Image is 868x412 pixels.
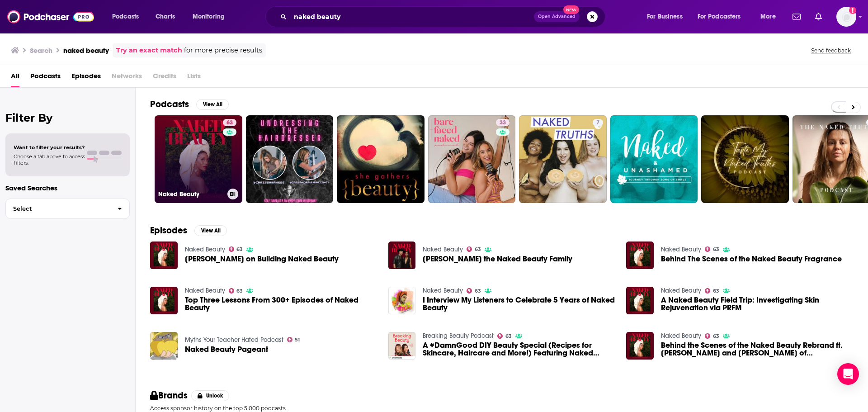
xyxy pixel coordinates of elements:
img: Naked Beauty Pageant [150,332,178,360]
a: Show notifications dropdown [789,9,804,24]
a: 63Naked Beauty [155,115,242,203]
h3: Search [30,46,52,55]
a: Top Three Lessons From 300+ Episodes of Naked Beauty [185,296,377,312]
input: Search podcasts, credits, & more... [290,9,534,24]
svg: Add a profile image [849,7,856,14]
a: I Interview My Listeners to Celebrate 5 Years of Naked Beauty [423,296,615,312]
img: Podchaser - Follow, Share and Rate Podcasts [7,8,94,25]
a: 7 [519,115,607,203]
p: Access sponsor history on the top 5,000 podcasts. [150,405,854,412]
img: Behind The Scenes of the Naked Beauty Fragrance [626,242,654,269]
span: 63 [475,247,481,251]
button: View All [196,99,229,110]
h3: Naked Beauty [158,190,224,198]
a: Try an exact match [116,45,182,56]
button: open menu [692,9,754,24]
span: 63 [226,118,233,128]
img: I Interview My Listeners to Celebrate 5 Years of Naked Beauty [388,287,416,314]
span: [PERSON_NAME] the Naked Beauty Family [423,255,572,263]
div: Search podcasts, credits, & more... [274,6,614,27]
span: 63 [475,289,481,293]
a: 63 [705,288,719,294]
a: Behind the Scenes of the Naked Beauty Rebrand ft. Madison Utendahl and Tori Baisden of Utendahl C... [661,341,854,357]
span: for more precise results [184,45,262,56]
button: Open AdvancedNew [534,11,580,22]
span: More [760,10,776,23]
img: Behind the Scenes of the Naked Beauty Rebrand ft. Madison Utendahl and Tori Baisden of Utendahl C... [626,332,654,360]
button: Unlock [191,390,230,401]
h3: naked beauty [63,46,109,55]
span: Lists [187,69,201,87]
div: Open Intercom Messenger [837,363,859,385]
a: 7 [593,119,603,126]
span: 51 [295,338,300,342]
span: Podcasts [112,10,139,23]
img: Brooke Devard on Building Naked Beauty [150,242,178,269]
span: Monitoring [193,10,225,23]
span: For Business [647,10,683,23]
a: Naked Beauty [185,246,225,253]
h2: Filter By [5,111,130,124]
span: Select [6,206,110,212]
a: All [11,69,19,87]
img: Sir John Joins the Naked Beauty Family [388,242,416,269]
a: Breaking Beauty Podcast [423,332,494,340]
span: 63 [713,334,719,338]
a: Show notifications dropdown [811,9,826,24]
span: Credits [153,69,176,87]
img: A #DamnGood DIY Beauty Special (Recipes for Skincare, Haircare and More!) Featuring Naked Beauty ... [388,332,416,360]
a: A Naked Beauty Field Trip: Investigating Skin Rejuvenation via PRFM [626,287,654,314]
span: Behind the Scenes of the Naked Beauty Rebrand ft. [PERSON_NAME] and [PERSON_NAME] of [PERSON_NAME... [661,341,854,357]
a: 63 [223,119,236,126]
span: Behind The Scenes of the Naked Beauty Fragrance [661,255,842,263]
button: View All [194,225,227,236]
a: Brooke Devard on Building Naked Beauty [185,255,339,263]
span: Networks [112,69,142,87]
button: open menu [186,9,236,24]
a: 63 [229,246,243,252]
a: Naked Beauty [661,246,701,253]
a: 63 [467,246,481,252]
button: Send feedback [808,47,854,54]
span: 63 [236,247,243,251]
span: 63 [713,247,719,251]
a: Naked Beauty [423,246,463,253]
button: Select [5,199,130,219]
a: A #DamnGood DIY Beauty Special (Recipes for Skincare, Haircare and More!) Featuring Naked Beauty ... [423,341,615,357]
span: 63 [505,334,512,338]
a: Charts [150,9,180,24]
span: Logged in as abirchfield [836,7,856,27]
span: [PERSON_NAME] on Building Naked Beauty [185,255,339,263]
span: Open Advanced [538,14,576,19]
a: Podcasts [30,69,61,87]
a: 33 [496,119,509,126]
h2: Podcasts [150,99,189,110]
button: Show profile menu [836,7,856,27]
span: A Naked Beauty Field Trip: Investigating Skin Rejuvenation via PRFM [661,296,854,312]
img: User Profile [836,7,856,27]
button: open menu [754,9,787,24]
a: Naked Beauty [661,332,701,340]
span: For Podcasters [698,10,741,23]
span: 33 [500,118,506,128]
a: 63 [497,333,512,339]
a: Myths Your Teacher Hated Podcast [185,336,283,344]
button: open menu [106,9,151,24]
a: 63 [705,333,719,339]
img: Top Three Lessons From 300+ Episodes of Naked Beauty [150,287,178,314]
a: Naked Beauty Pageant [185,346,268,353]
a: EpisodesView All [150,225,227,236]
a: 63 [467,288,481,294]
a: Episodes [71,69,101,87]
